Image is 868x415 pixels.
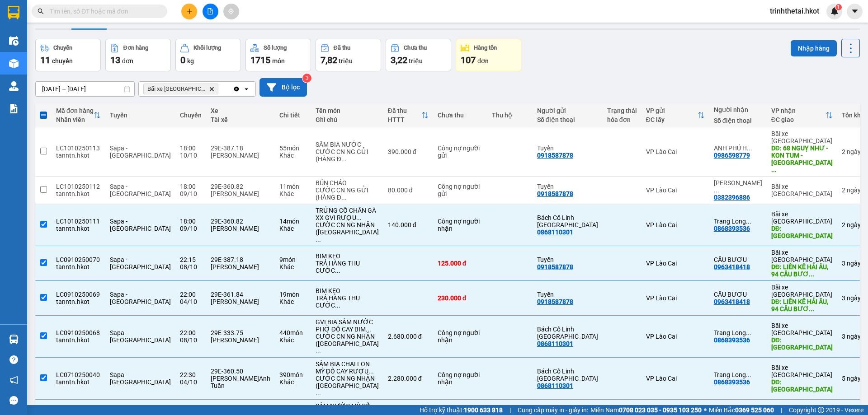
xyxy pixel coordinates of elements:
[420,405,503,415] span: Hỗ trợ kỹ thuật:
[53,45,72,51] div: Chuyến
[209,86,214,92] svg: Delete
[316,141,379,148] div: SÂM BIA NƯỚC
[714,371,762,378] div: Trang Long Biên (Bách Cổ Linh)
[180,371,202,378] div: 22:30
[220,84,221,93] input: Selected Bãi xe Thạch Bàn.
[537,340,573,347] div: 0868110301
[771,225,833,239] div: DĐ: Long Biên
[181,4,197,19] button: plus
[477,57,489,65] span: đơn
[818,407,824,413] span: copyright
[837,4,840,10] span: 1
[316,389,321,396] span: ...
[464,406,503,414] strong: 1900 633 818
[316,287,379,294] div: BIM KẸO
[259,78,307,97] button: Bộ lọc
[143,84,218,94] span: Bãi xe Thạch Bàn, close by backspace
[537,382,573,389] div: 0868110301
[180,298,202,305] div: 04/10
[180,152,202,159] div: 10/10
[356,214,362,221] span: ...
[518,405,588,415] span: Cung cấp máy in - giấy in:
[207,8,213,14] span: file-add
[714,194,750,201] div: 0382396886
[245,39,311,71] button: Số lượng1715món
[590,405,702,415] span: Miền Nam
[746,371,751,378] span: ...
[180,256,202,263] div: 22:15
[714,291,762,298] div: CẦU BƯƠU
[388,375,429,382] div: 2.280.000 đ
[228,8,234,14] span: aim
[302,74,311,83] sup: 3
[714,263,750,270] div: 0963418418
[791,40,837,56] button: Nhập hàng
[56,371,101,378] div: LC0710250040
[714,187,719,194] span: ...
[186,8,193,14] span: plus
[438,329,483,344] div: Công nợ người nhận
[316,107,379,114] div: Tên món
[746,218,751,225] span: ...
[9,36,19,46] img: warehouse-icon
[771,336,833,351] div: DĐ: Long Biên
[316,236,321,243] span: ...
[211,291,270,298] div: 29E-361.84
[105,39,171,71] button: Đơn hàng13đơn
[714,106,762,113] div: Người nhận
[122,57,133,65] span: đơn
[110,183,171,197] span: Sapa - [GEOGRAPHIC_DATA]
[9,355,18,364] span: question-circle
[646,333,705,340] div: VP Lào Cai
[56,190,101,197] div: tanntn.hkot
[646,148,705,155] div: VP Lào Cai
[335,302,340,309] span: ...
[316,187,379,201] div: CƯỚC CN NG GỬI (HÀNG ĐI 9/10)
[642,103,709,127] th: Toggle SortBy
[9,81,19,91] img: warehouse-icon
[110,371,171,386] span: Sapa - [GEOGRAPHIC_DATA]
[180,190,202,197] div: 09/10
[771,322,833,336] div: Bãi xe [GEOGRAPHIC_DATA]
[56,291,101,298] div: LC0910250069
[842,187,864,194] div: 2
[56,329,101,336] div: LC0910250068
[316,294,379,309] div: TRẢ HÀNG THU CƯỚC (HÀNG ĐI 4/10)
[52,103,105,127] th: Toggle SortBy
[211,183,270,190] div: 29E-360.82
[607,116,637,123] div: hóa đơn
[8,6,19,19] img: logo-vxr
[335,267,340,274] span: ...
[233,85,240,93] svg: Clear all
[56,263,101,270] div: tanntn.hkot
[110,256,171,270] span: Sapa - [GEOGRAPHIC_DATA]
[771,263,833,278] div: DĐ: LIỀN KỀ HẢI ÂU, 94 CẦU BƯƠU, THANH TRÌ, HN
[646,107,698,114] div: VP gửi
[180,145,202,152] div: 18:00
[771,249,833,263] div: Bãi xe [GEOGRAPHIC_DATA]
[211,152,270,159] div: [PERSON_NAME]
[211,368,270,375] div: 29E-360.50
[438,183,483,197] div: Công nợ người gửi
[646,221,705,228] div: VP Lào Cai
[809,270,814,278] span: ...
[180,225,202,232] div: 09/10
[461,55,476,65] span: 107
[52,57,73,65] span: chuyến
[38,8,44,14] span: search
[341,155,347,163] span: ...
[763,5,826,17] span: trinhthetai.hkot
[771,210,833,225] div: Bãi xe [GEOGRAPHIC_DATA]
[735,406,774,414] strong: 0369 525 060
[279,190,307,197] div: Khác
[714,298,750,305] div: 0963418418
[180,218,202,225] div: 18:00
[456,39,521,71] button: Hàng tồn107đơn
[279,291,307,298] div: 19 món
[388,116,421,123] div: HTTT
[180,336,202,344] div: 08/10
[211,107,270,114] div: Xe
[56,107,94,114] div: Mã đơn hàng
[771,166,777,173] span: ...
[714,218,762,225] div: Trang Long Biên (Bách Cổ Linh)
